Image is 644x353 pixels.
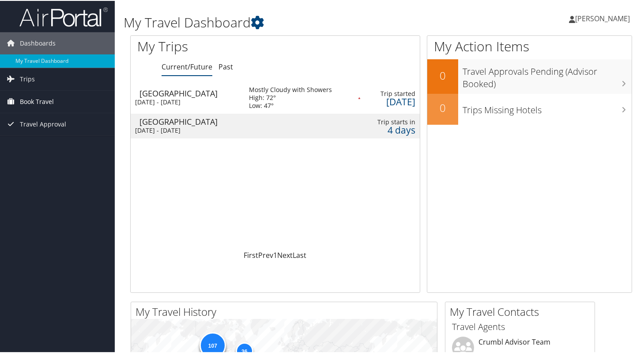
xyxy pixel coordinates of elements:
a: Next [277,249,293,259]
div: [GEOGRAPHIC_DATA] [139,88,240,96]
h2: 0 [427,100,458,115]
span: Book Travel [20,90,54,112]
a: 0Trips Missing Hotels [427,93,632,124]
div: [GEOGRAPHIC_DATA] [139,117,240,125]
a: Prev [258,249,273,259]
span: Dashboards [20,31,56,54]
h1: My Action Items [427,36,632,55]
a: First [244,249,258,259]
div: [DATE] - [DATE] [135,126,236,134]
div: High: 72° [249,93,332,101]
h2: My Travel Contacts [450,303,595,318]
div: Low: 47° [249,101,332,109]
div: Mostly Cloudy with Showers [249,85,332,93]
h3: Trips Missing Hotels [463,99,632,115]
img: airportal-logo.png [19,6,108,27]
h2: My Travel History [136,303,437,318]
a: 1 [273,249,277,259]
div: Trip started [369,89,415,97]
a: 0Travel Approvals Pending (Advisor Booked) [427,58,632,92]
h2: 0 [427,67,458,82]
div: [DATE] - [DATE] [135,97,236,105]
a: [PERSON_NAME] [569,4,639,31]
div: Trip starts in [369,117,415,125]
div: [DATE] [369,97,415,105]
div: 4 days [369,125,415,133]
span: Travel Approval [20,112,66,134]
h3: Travel Approvals Pending (Advisor Booked) [463,60,632,89]
h1: My Trips [137,36,293,55]
span: Trips [20,67,35,89]
h3: Travel Agents [452,320,588,332]
a: Past [218,61,233,71]
a: Last [293,249,306,259]
h1: My Travel Dashboard [124,12,467,31]
span: [PERSON_NAME] [575,13,630,23]
img: alert-flat-solid-warning.png [358,96,360,98]
a: Current/Future [162,61,212,71]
